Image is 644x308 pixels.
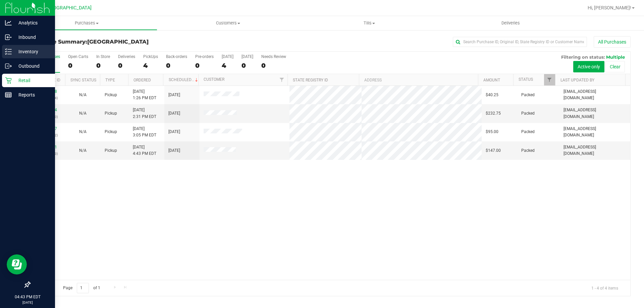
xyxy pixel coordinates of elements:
[133,78,151,82] a: Ordered
[486,110,501,117] span: $232.75
[486,147,501,154] span: $147.00
[241,54,253,59] div: [DATE]
[5,19,12,26] inline-svg: Analytics
[560,78,594,82] a: Last Updated By
[276,74,287,85] a: Filter
[521,147,535,154] span: Packed
[96,54,110,59] div: In Store
[293,78,328,82] a: State Registry ID
[204,77,224,82] a: Customer
[79,92,87,98] button: N/A
[3,294,52,300] p: 04:43 PM EDT
[105,110,117,117] span: Pickup
[79,111,87,116] span: Not Applicable
[143,54,158,59] div: PickUps
[5,63,12,69] inline-svg: Outbound
[118,54,135,59] div: Deliveries
[70,78,96,82] a: Sync Status
[573,61,604,72] button: Active only
[38,126,57,131] a: 11840067
[12,76,52,84] p: Retail
[195,62,214,69] div: 0
[521,92,535,98] span: Packed
[79,93,87,97] span: Not Applicable
[241,62,253,69] div: 0
[105,147,117,154] span: Pickup
[261,62,286,69] div: 0
[79,148,87,153] span: Not Applicable
[38,145,57,149] a: 11840791
[440,16,581,30] a: Deliveries
[3,300,52,305] p: [DATE]
[594,36,631,48] button: All Purchases
[168,129,180,135] span: [DATE]
[12,19,52,27] p: Analytics
[157,16,299,30] a: Customers
[5,91,12,98] inline-svg: Reports
[521,110,535,117] span: Packed
[46,5,92,11] span: [GEOGRAPHIC_DATA]
[133,88,156,101] span: [DATE] 1:26 PM EDT
[105,129,117,135] span: Pickup
[261,54,286,59] div: Needs Review
[169,77,199,82] a: Scheduled
[96,62,110,69] div: 0
[605,61,625,72] button: Clear
[77,283,89,293] input: 1
[359,74,478,86] th: Address
[79,110,87,117] button: N/A
[30,39,230,45] h3: Purchase Summary:
[222,54,233,59] div: [DATE]
[68,54,88,59] div: Open Carts
[68,62,88,69] div: 0
[606,54,625,60] span: Multiple
[168,147,180,154] span: [DATE]
[12,62,52,70] p: Outbound
[133,126,156,138] span: [DATE] 3:05 PM EDT
[492,20,529,26] span: Deliveries
[299,16,440,30] a: Tills
[57,283,106,293] span: Page of 1
[16,20,157,26] span: Purchases
[158,20,298,26] span: Customers
[166,62,187,69] div: 0
[87,39,149,45] span: [GEOGRAPHIC_DATA]
[486,92,498,98] span: $40.25
[222,62,233,69] div: 4
[79,129,87,134] span: Not Applicable
[483,78,500,82] a: Amount
[79,147,87,154] button: N/A
[105,78,115,82] a: Type
[563,107,626,120] span: [EMAIL_ADDRESS][DOMAIN_NAME]
[12,91,52,99] p: Reports
[5,34,12,41] inline-svg: Inbound
[168,92,180,98] span: [DATE]
[79,129,87,135] button: N/A
[5,77,12,84] inline-svg: Retail
[168,110,180,117] span: [DATE]
[133,144,156,157] span: [DATE] 4:43 PM EDT
[299,20,440,26] span: Tills
[588,5,631,10] span: Hi, [PERSON_NAME]!
[544,74,555,85] a: Filter
[519,77,533,82] a: Status
[7,254,27,274] iframe: Resource center
[12,33,52,41] p: Inbound
[521,129,535,135] span: Packed
[166,54,187,59] div: Back-orders
[118,62,135,69] div: 0
[563,88,626,101] span: [EMAIL_ADDRESS][DOMAIN_NAME]
[12,48,52,56] p: Inventory
[586,283,624,293] span: 1 - 4 of 4 items
[38,108,57,112] a: 11839784
[486,129,498,135] span: $95.00
[561,54,605,60] span: Filtering on status:
[38,89,57,94] a: 11839408
[133,107,156,120] span: [DATE] 2:31 PM EDT
[453,37,587,47] input: Search Purchase ID, Original ID, State Registry ID or Customer Name...
[16,16,157,30] a: Purchases
[563,126,626,138] span: [EMAIL_ADDRESS][DOMAIN_NAME]
[105,92,117,98] span: Pickup
[143,62,158,69] div: 4
[563,144,626,157] span: [EMAIL_ADDRESS][DOMAIN_NAME]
